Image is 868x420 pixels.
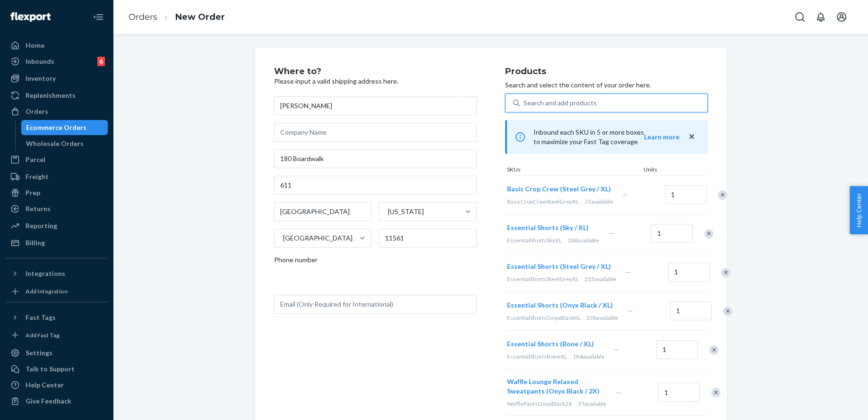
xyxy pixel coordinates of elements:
[6,345,108,360] a: Settings
[6,152,108,167] a: Parcel
[723,307,732,316] div: Remove Item
[26,74,56,83] div: Inventory
[6,361,108,377] button: Talk to Support
[507,184,611,194] button: Basic Crop Crew (Steel Grey / XL)
[387,207,388,216] input: [US_STATE]
[507,198,579,205] span: BasicCropCrewSteelGreyXL
[505,80,708,90] p: Search and select the content of your order here.
[129,12,157,22] a: Orders
[6,329,108,342] a: Add Fast Tag
[6,71,108,86] a: Inventory
[665,185,706,204] input: Quantity
[26,139,84,148] div: Wholesale Orders
[668,263,710,282] input: Quantity
[26,287,68,295] div: Add Integration
[507,185,611,193] span: Basic Crop Crew (Steel Grey / XL)
[507,275,579,283] span: EssentialShortsSteelGreyXL
[21,120,108,135] a: Ecommerce Orders
[507,223,589,231] span: Essential Shorts (Sky / XL)
[832,8,851,26] button: Open account menu
[658,383,700,402] input: Quantity
[505,165,642,175] div: SKUs
[274,149,477,168] input: Street Address
[6,285,108,298] a: Add Integration
[656,340,698,359] input: Quantity
[507,301,613,309] span: Essential Shorts (Onyx Black / XL)
[524,98,597,108] div: Search and add products
[573,353,604,360] span: 184 available
[709,345,719,355] div: Remove Item
[121,3,232,31] ol: breadcrumbs
[507,223,589,232] button: Essential Shorts (Sky / XL)
[507,262,611,270] span: Essential Shorts (Steel Grey / XL)
[26,188,40,197] div: Prep
[644,132,679,142] button: Learn more
[6,235,108,250] a: Billing
[811,8,830,26] button: Open notifications
[507,377,604,396] button: Waffle Lounge Relaxed Sweatpants (Onyx Black / 2X)
[89,8,108,26] button: Close Navigation
[586,314,618,321] span: 338 available
[6,201,108,216] a: Returns
[687,132,696,142] button: close
[507,340,594,348] span: Essential Shorts (Bone / XL)
[627,307,633,315] span: —
[282,233,283,243] input: [GEOGRAPHIC_DATA]
[670,301,712,320] input: Quantity
[274,176,477,195] input: Street Address 2 (Optional)
[6,88,108,103] a: Replenishments
[507,400,572,407] span: WafflePantsOnyxBlack2X
[507,300,613,310] button: Essential Shorts (Onyx Black / XL)
[26,172,49,181] div: Freight
[26,313,56,322] div: Fast Tags
[26,107,48,116] div: Orders
[721,268,730,277] div: Remove Item
[622,190,628,198] span: —
[26,221,57,231] div: Reporting
[6,169,108,184] a: Freight
[6,104,108,119] a: Orders
[26,380,64,390] div: Help Center
[274,96,477,115] input: First & Last Name
[6,38,108,53] a: Home
[274,67,477,77] h2: Where to?
[616,388,621,396] span: —
[507,339,594,349] button: Essential Shorts (Bone / XL)
[274,295,477,314] input: Email (Only Required for International)
[6,394,108,409] button: Give Feedback
[567,237,599,244] span: 188 available
[283,233,352,243] div: [GEOGRAPHIC_DATA]
[651,224,693,243] input: Quantity
[274,255,318,268] span: Phone number
[507,262,611,271] button: Essential Shorts (Steel Grey / XL)
[26,331,60,339] div: Add Fast Tag
[505,67,708,77] h2: Products
[26,238,45,248] div: Billing
[6,218,108,233] a: Reporting
[21,136,108,151] a: Wholesale Orders
[507,377,600,395] span: Waffle Lounge Relaxed Sweatpants (Onyx Black / 2X)
[609,229,614,237] span: —
[26,57,54,66] div: Inbounds
[6,54,108,69] a: Inbounds6
[274,77,477,86] p: Please input a valid shipping address here.
[6,310,108,325] button: Fast Tags
[274,202,372,221] input: City
[584,275,616,283] span: 255 available
[379,229,477,248] input: ZIP Code
[175,12,225,22] a: New Order
[507,237,562,244] span: EssentialShortsSkyXL
[507,314,581,321] span: EssentialShortsOnyxBlackXL
[6,266,108,281] button: Integrations
[388,207,424,216] div: [US_STATE]
[26,123,86,132] div: Ecommerce Orders
[26,91,76,100] div: Replenishments
[711,388,721,397] div: Remove Item
[704,229,713,239] div: Remove Item
[10,12,51,22] img: Flexport logo
[505,120,708,154] div: Inbound each SKU in 5 or more boxes to maximize your Fast Tag coverage
[26,396,71,406] div: Give Feedback
[274,123,477,142] input: Company Name
[26,364,75,374] div: Talk to Support
[26,204,51,214] div: Returns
